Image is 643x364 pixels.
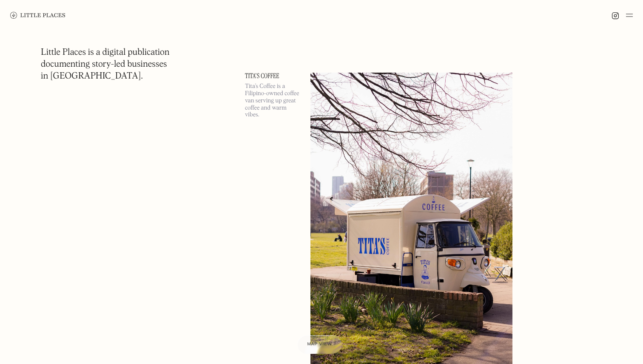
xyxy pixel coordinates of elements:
p: Tita’s Coffee is a Filipino-owned coffee van serving up great coffee and warm vibes. [245,83,300,119]
span: Map view [307,342,332,347]
a: Tita's Coffee [245,73,300,79]
img: Tita's Coffee [310,73,512,364]
h1: Little Places is a digital publication documenting story-led businesses in [GEOGRAPHIC_DATA]. [41,47,170,82]
a: Map view [297,335,342,354]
